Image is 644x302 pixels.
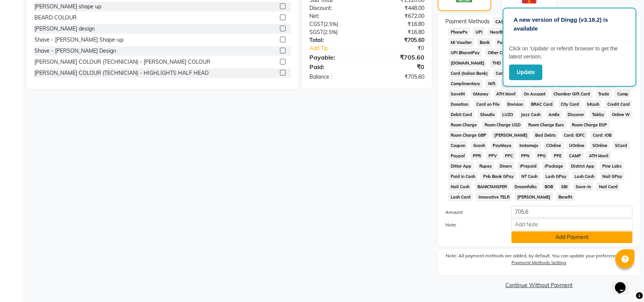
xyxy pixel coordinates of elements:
span: Pine Labs [600,161,624,170]
span: SOnline [590,141,610,150]
span: Nift [485,79,498,88]
span: Jazz Cash [519,110,543,119]
div: BEARD COLOUR [34,14,77,22]
div: ₹705.60 [367,73,430,81]
span: On Account [521,89,548,98]
div: ₹0 [367,62,430,71]
label: Note: All payment methods are added, by default. You can update your preferences from [445,252,633,269]
span: BRAC Card [529,100,555,108]
span: Lash Card [448,192,473,201]
div: ₹16.80 [367,28,430,36]
div: ₹672.00 [367,12,430,20]
div: Shave - [PERSON_NAME] Shape-up [34,36,123,44]
button: Update [509,65,542,80]
span: Tabby [589,110,607,119]
span: Donation [448,100,471,108]
span: Benefit [556,192,575,201]
span: Save-In [573,182,594,191]
span: Nail Cash [448,182,472,191]
span: AmEx [546,110,562,119]
div: [PERSON_NAME] COLOUR (TECHNICIAN) - [PERSON_NAME] COLOUR [34,58,210,66]
span: UPI BharatPay [448,48,482,57]
span: Comp [615,89,631,98]
span: CAMP [567,151,584,160]
span: Card (Indian Bank) [448,69,490,78]
iframe: chat widget [612,271,636,294]
span: NT Cash [519,172,540,181]
span: Card: IDFC [561,131,587,139]
span: Complimentary [448,79,483,88]
span: UPI [473,27,485,36]
span: Online W [610,110,633,119]
span: CGST [309,21,324,27]
a: Add Tip [304,44,377,52]
span: LUZO [500,110,516,119]
span: SBI [559,182,570,191]
span: Innovative TELR [476,192,512,201]
span: Dreamfolks [512,182,539,191]
span: GMoney [470,89,491,98]
span: CASH [493,17,510,26]
span: PPR [470,151,483,160]
span: Debit Card [448,110,475,119]
span: City Card [558,100,582,108]
span: PPV [486,151,500,160]
span: Room Charge GBP [448,131,489,139]
span: Card on File [474,100,502,108]
span: Lash GPay [543,172,569,181]
span: Card (DL Bank) [493,69,528,78]
span: Paid in Cash [448,172,478,181]
span: Discover [565,110,587,119]
span: SaveIN [448,89,468,98]
span: PPE [551,151,564,160]
div: ₹16.80 [367,20,430,28]
span: ATH Movil [587,151,611,160]
span: ATH Movil [494,89,518,98]
p: Click on ‘Update’ or refersh browser to get the latest version. [509,45,630,61]
div: ( ) [304,20,367,28]
div: [PERSON_NAME] design [34,25,95,33]
span: Rupay [477,161,494,170]
span: MI Voucher [448,38,474,47]
div: ( ) [304,28,367,36]
span: COnline [544,141,564,150]
span: Chamber Gift Card [551,89,593,98]
label: Payment Methods Setting [511,259,566,266]
div: ₹448.00 [367,4,430,12]
span: BANKTANSFER [475,182,509,191]
span: iPrepaid [518,161,539,170]
span: iPackage [542,161,566,170]
span: SGST [309,29,323,36]
div: Discount: [304,4,367,12]
span: PhonePe [448,27,470,36]
label: Amount: [440,209,506,216]
a: Continue Without Payment [439,281,639,289]
span: Spa Finder [501,79,527,88]
span: Room Charge [448,120,479,129]
span: Envision [505,100,526,108]
span: PPG [535,151,549,160]
span: PPC [503,151,516,160]
span: Room Charge USD [482,120,523,129]
div: Payable: [304,53,367,62]
div: Total: [304,36,367,44]
span: SCard [613,141,630,150]
button: Add Payment [511,231,633,243]
div: ₹0 [377,44,430,52]
input: Amount [511,206,633,218]
p: A new version of Dingg (v3.18.2) is available [514,16,625,33]
span: Room Charge EGP [570,120,610,129]
div: Net: [304,12,367,20]
div: ₹705.60 [367,36,430,44]
span: Pnb Bank GPay [481,172,516,181]
span: 2.5% [325,21,337,27]
span: bKash [585,100,602,108]
span: Bad Debts [533,131,558,139]
span: Lash Cash [572,172,597,181]
span: Card: IOB [591,131,614,139]
span: Credit Card [605,100,632,108]
span: Family [495,38,513,47]
span: Coupon [448,141,468,150]
span: Shoutlo [477,110,497,119]
div: Shave - [PERSON_NAME] Design [34,47,116,55]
